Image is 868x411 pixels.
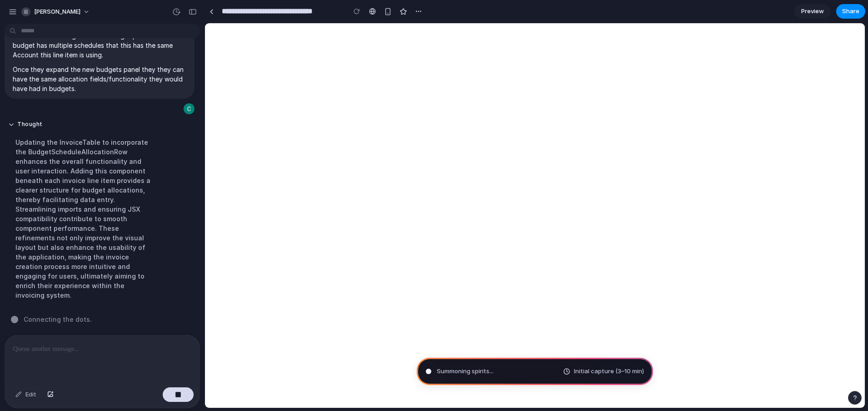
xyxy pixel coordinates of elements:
p: Once they expand the new budgets panel they they can have the same allocation fields/functionalit... [13,65,186,93]
span: Connecting the dots . [24,315,92,324]
div: Updating the InvoiceTable to incorporate the BudgetScheduleAllocationRow enhances the overall fun... [8,132,160,305]
span: Share [842,7,859,16]
button: [PERSON_NAME] [18,5,95,19]
button: Share [836,4,865,19]
span: Summoning spirits ... [437,367,494,376]
span: Preview [801,7,824,16]
span: Initial capture (3–10 min) [574,367,644,376]
span: [PERSON_NAME] [34,7,80,16]
a: Preview [794,4,831,19]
